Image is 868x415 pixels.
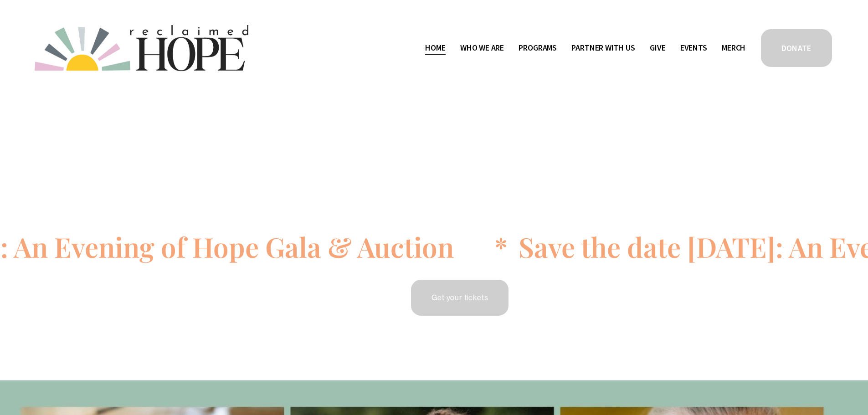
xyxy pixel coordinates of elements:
[519,41,557,55] span: Programs
[571,41,635,55] span: Partner With Us
[760,28,833,68] a: DONATE
[35,25,248,71] img: Reclaimed Hope Initiative
[650,41,665,56] a: Give
[519,41,557,56] a: folder dropdown
[722,41,745,56] a: Merch
[571,41,635,56] a: folder dropdown
[425,41,445,56] a: Home
[460,41,504,55] span: Who We Are
[410,278,510,317] a: Get your tickets
[460,41,504,56] a: folder dropdown
[680,41,707,56] a: Events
